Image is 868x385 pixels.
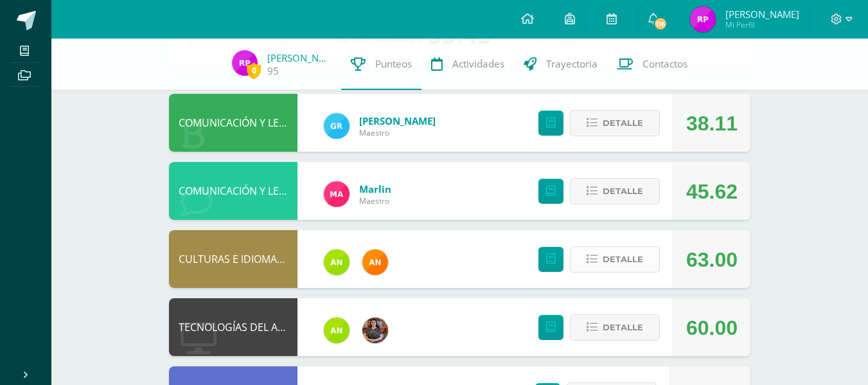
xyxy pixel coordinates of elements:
[452,57,504,71] span: Actividades
[690,6,716,32] img: 612d8540f47d75f38da33de7c34a2a03.png
[603,179,643,203] span: Detalle
[546,57,598,71] span: Trayectoria
[642,57,687,71] span: Contactos
[570,178,660,204] button: Detalle
[247,62,261,78] span: 0
[725,19,799,30] span: Mi Perfil
[603,247,643,271] span: Detalle
[324,113,350,139] img: 47e0c6d4bfe68c431262c1f147c89d8f.png
[570,246,660,273] button: Detalle
[686,163,738,220] div: 45.62
[324,318,350,343] img: 122d7b7bf6a5205df466ed2966025dea.png
[324,181,350,207] img: ca51be06ee6568e83a4be8f0f0221dfb.png
[570,110,660,136] button: Detalle
[514,39,607,90] a: Trayectoria
[603,316,643,339] span: Detalle
[359,127,436,138] span: Maestro
[267,51,332,64] a: [PERSON_NAME]
[686,94,738,152] div: 38.11
[359,195,391,206] span: Maestro
[362,249,388,275] img: fc6731ddebfef4a76f049f6e852e62c4.png
[169,230,297,288] div: CULTURAS E IDIOMAS MAYAS, GARÍFUNA O XINCA
[341,39,421,90] a: Punteos
[267,64,279,78] a: 95
[607,39,697,90] a: Contactos
[421,39,514,90] a: Actividades
[362,318,388,343] img: 60a759e8b02ec95d430434cf0c0a55c7.png
[324,249,350,275] img: 122d7b7bf6a5205df466ed2966025dea.png
[603,111,643,135] span: Detalle
[232,50,258,76] img: 612d8540f47d75f38da33de7c34a2a03.png
[169,162,297,220] div: COMUNICACIÓN Y LENGUAJE, IDIOMA EXTRANJERO
[725,8,799,21] span: [PERSON_NAME]
[359,114,436,127] a: [PERSON_NAME]
[169,94,297,152] div: COMUNICACIÓN Y LENGUAJE, IDIOMA ESPAÑOL
[570,314,660,341] button: Detalle
[686,299,738,357] div: 60.00
[653,17,668,31] span: 116
[686,231,738,289] div: 63.00
[169,298,297,356] div: TECNOLOGÍAS DEL APRENDIZAJE Y LA COMUNICACIÓN
[359,183,391,195] a: Marlin
[375,57,412,71] span: Punteos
